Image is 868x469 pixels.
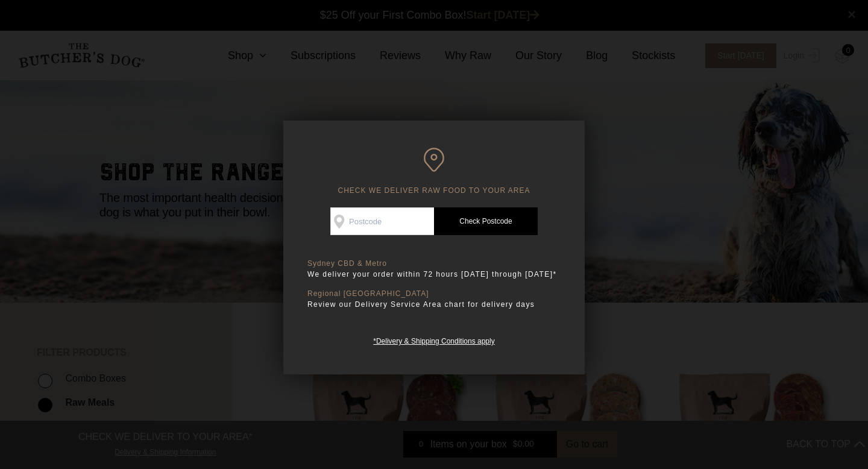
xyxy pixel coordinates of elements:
[307,298,561,310] p: Review our Delivery Service Area chart for delivery days
[307,268,561,280] p: We deliver your order within 72 hours [DATE] through [DATE]*
[307,259,561,268] p: Sydney CBD & Metro
[330,207,434,235] input: Postcode
[434,207,538,235] a: Check Postcode
[307,289,561,298] p: Regional [GEOGRAPHIC_DATA]
[307,148,561,195] h6: CHECK WE DELIVER RAW FOOD TO YOUR AREA
[373,334,494,345] a: *Delivery & Shipping Conditions apply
